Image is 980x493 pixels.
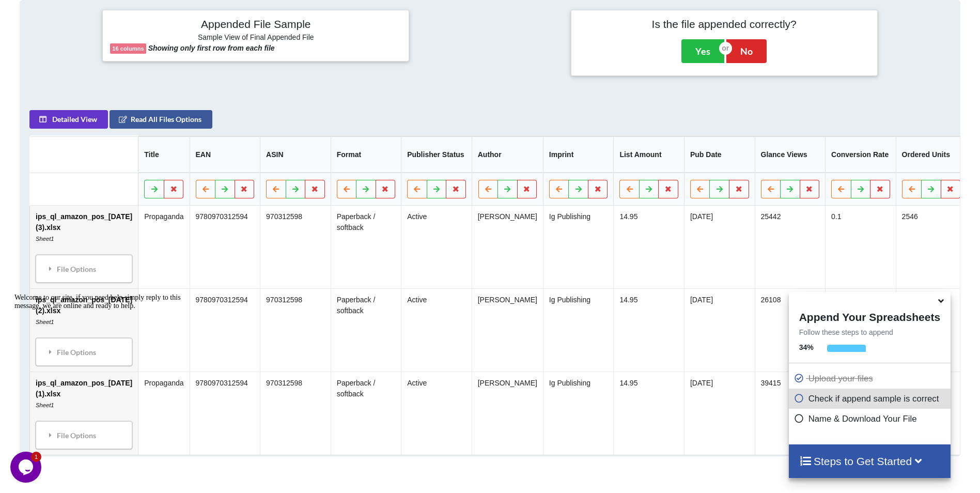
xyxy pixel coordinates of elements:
[543,137,614,173] th: Imprint
[30,289,138,372] td: ips_ql_amazon_pos_[DATE] (2).xlsx
[112,45,144,52] b: 16 columns
[190,137,260,173] th: EAN
[4,4,190,21] div: Welcome to our site, if you need help simply reply to this message, we are online and ready to help.
[794,412,948,425] p: Name & Download Your File
[110,111,212,129] button: Read All Files Options
[472,206,543,289] td: [PERSON_NAME]
[190,206,260,289] td: 9780970312594
[36,236,54,242] i: Sheet1
[39,258,129,280] div: File Options
[896,289,967,372] td: 2470
[10,289,196,446] iframe: chat widget
[896,206,967,289] td: 2546
[614,206,685,289] td: 14.95
[401,289,472,372] td: Active
[260,137,331,173] th: ASIN
[110,33,401,43] h6: Sample View of Final Appended File
[755,289,826,372] td: 26108
[789,308,951,323] h4: Append Your Spreadsheets
[4,4,170,20] span: Welcome to our site, if you need help simply reply to this message, we are online and ready to help.
[543,289,614,372] td: Ig Publishing
[29,111,108,129] button: Detailed View
[472,289,543,372] td: [PERSON_NAME]
[148,44,275,52] b: Showing only first row from each file
[789,327,951,337] p: Follow these steps to append
[543,372,614,455] td: Ig Publishing
[260,206,331,289] td: 970312598
[794,392,948,405] p: Check if append sample is correct
[896,137,967,173] th: Ordered Units
[331,289,401,372] td: Paperback / softback
[825,289,896,372] td: 0.09
[794,372,948,385] p: Upload your files
[726,39,767,63] button: No
[579,18,870,30] h4: Is the file appended correctly?
[799,455,940,468] h4: Steps to Get Started
[543,206,614,289] td: Ig Publishing
[190,372,260,455] td: 9780970312594
[331,137,401,173] th: Format
[401,372,472,455] td: Active
[614,372,685,455] td: 14.95
[684,137,755,173] th: Pub Date
[755,137,826,173] th: Glance Views
[30,206,138,289] td: ips_ql_amazon_pos_[DATE] (3).xlsx
[190,289,260,372] td: 9780970312594
[825,206,896,289] td: 0.1
[799,343,814,351] b: 34 %
[10,452,43,483] iframe: chat widget
[614,289,685,372] td: 14.95
[138,137,189,173] th: Title
[472,137,543,173] th: Author
[684,206,755,289] td: [DATE]
[260,372,331,455] td: 970312598
[110,18,401,32] h4: Appended File Sample
[401,206,472,289] td: Active
[472,372,543,455] td: [PERSON_NAME]
[138,206,189,289] td: Propaganda
[331,372,401,455] td: Paperback / softback
[331,206,401,289] td: Paperback / softback
[825,137,896,173] th: Conversion Rate
[684,372,755,455] td: [DATE]
[755,372,826,455] td: 39415
[684,289,755,372] td: [DATE]
[755,206,826,289] td: 25442
[260,289,331,372] td: 970312598
[614,137,685,173] th: List Amount
[401,137,472,173] th: Publisher Status
[681,39,724,63] button: Yes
